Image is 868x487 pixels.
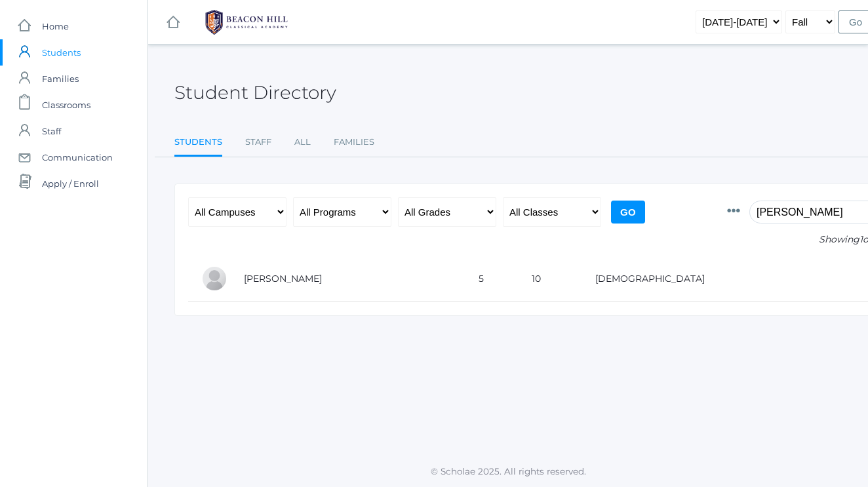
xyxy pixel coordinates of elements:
[201,265,227,292] div: Pauline Harris
[174,83,336,103] h2: Student Directory
[334,129,374,155] a: Families
[294,129,311,155] a: All
[519,256,582,302] td: 10
[859,233,863,245] span: 1
[611,201,645,224] input: Go
[174,129,222,157] a: Students
[42,92,90,118] span: Classrooms
[465,256,519,302] td: 5
[197,6,296,39] img: 1_BHCALogos-05.png
[42,13,69,39] span: Home
[148,465,868,478] p: © Scholae 2025. All rights reserved.
[245,129,271,155] a: Staff
[231,256,465,302] td: [PERSON_NAME]
[42,39,81,66] span: Students
[42,66,79,92] span: Families
[42,170,99,197] span: Apply / Enroll
[42,144,113,170] span: Communication
[42,118,61,144] span: Staff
